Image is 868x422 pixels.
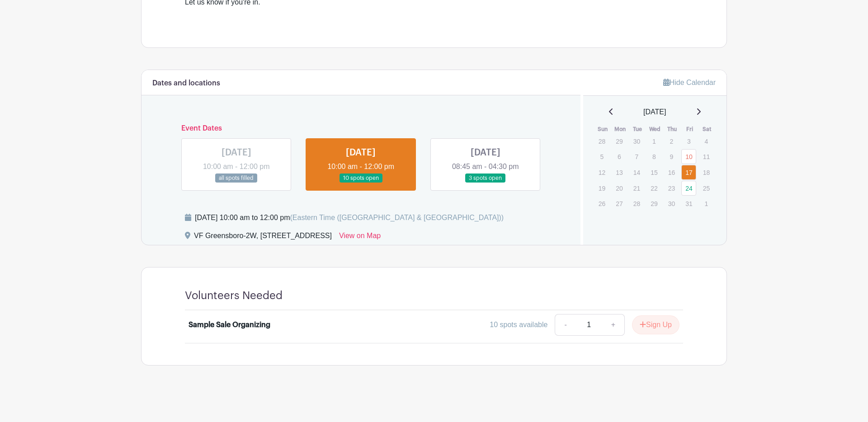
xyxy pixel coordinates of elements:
[602,314,625,336] a: +
[185,289,283,302] h4: Volunteers Needed
[612,150,627,164] p: 6
[699,181,714,195] p: 25
[681,165,696,180] a: 17
[612,181,627,195] p: 20
[629,150,644,164] p: 7
[664,165,679,179] p: 16
[646,125,664,134] th: Wed
[681,149,696,164] a: 10
[664,197,679,211] p: 30
[699,150,714,164] p: 11
[594,181,609,195] p: 19
[195,212,504,223] div: [DATE] 10:00 am to 12:00 pm
[643,107,666,117] span: [DATE]
[611,125,629,134] th: Mon
[594,197,609,211] p: 26
[646,165,661,179] p: 15
[681,197,696,211] p: 31
[664,134,679,148] p: 2
[194,230,332,245] div: VF Greensboro-2W, [STREET_ADDRESS]
[681,134,696,148] p: 3
[646,197,661,211] p: 29
[664,125,681,134] th: Thu
[594,134,609,148] p: 28
[594,125,612,134] th: Sun
[594,165,609,179] p: 12
[594,150,609,164] p: 5
[612,197,627,211] p: 27
[555,314,576,336] a: -
[699,197,714,211] p: 1
[629,197,644,211] p: 28
[612,165,627,179] p: 13
[646,181,661,195] p: 22
[632,315,679,334] button: Sign Up
[612,134,627,148] p: 29
[629,134,644,148] p: 30
[339,230,381,245] a: View on Map
[629,125,646,134] th: Tue
[174,124,548,133] h6: Event Dates
[664,150,679,164] p: 9
[490,319,547,330] div: 10 spots available
[681,125,698,134] th: Fri
[698,125,716,134] th: Sat
[699,165,714,179] p: 18
[290,214,504,221] span: (Eastern Time ([GEOGRAPHIC_DATA] & [GEOGRAPHIC_DATA]))
[646,150,661,164] p: 8
[663,79,716,86] a: Hide Calendar
[629,165,644,179] p: 14
[664,181,679,195] p: 23
[681,181,696,196] a: 24
[629,181,644,195] p: 21
[189,319,270,330] div: Sample Sale Organizing
[699,134,714,148] p: 4
[152,79,220,88] h6: Dates and locations
[646,134,661,148] p: 1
